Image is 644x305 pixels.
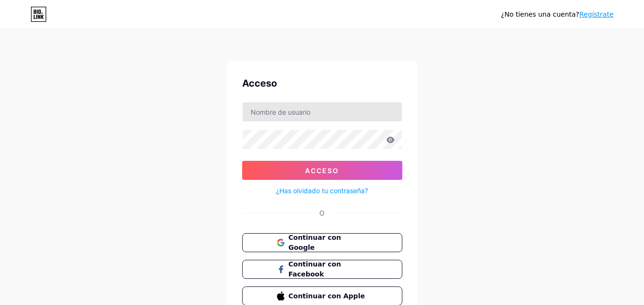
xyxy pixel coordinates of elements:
[319,209,325,217] font: O
[243,102,402,121] input: Nombre de usuario
[242,260,402,279] button: Continuar con Facebook
[288,234,341,251] font: Continuar con Google
[276,186,368,196] a: ¿Has olvidado tu contraseña?
[288,292,365,300] font: Continuar con Apple
[276,187,368,195] font: ¿Has olvidado tu contraseña?
[242,233,402,252] button: Continuar con Google
[305,167,339,175] font: Acceso
[288,260,341,278] font: Continuar con Facebook
[242,78,277,89] font: Acceso
[579,10,613,18] a: Regístrate
[242,161,402,180] button: Acceso
[501,10,579,18] font: ¿No tienes una cuenta?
